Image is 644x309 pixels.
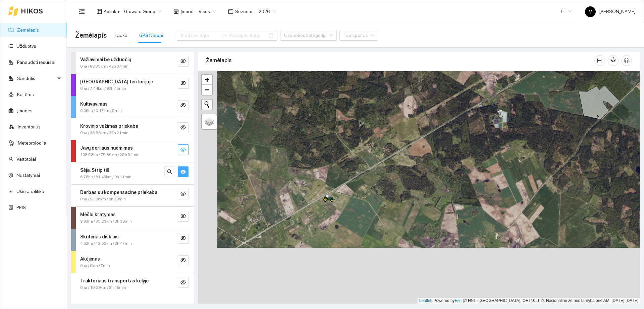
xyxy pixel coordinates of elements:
[80,79,153,84] strong: [GEOGRAPHIC_DATA] teritorijoje
[202,114,217,129] a: Layers
[71,162,194,184] div: Sėja. Strip till6.78ha / 81.43km / 9h 11minsearcheye
[595,58,605,63] span: column-width
[173,9,179,14] span: shop
[80,152,140,158] span: 108.58ha / 75.36km / 25h 34min
[80,234,119,239] strong: Skutimas diskinis
[16,189,44,194] a: Ūkio analitika
[180,258,186,264] span: eye-invisible
[178,144,189,155] button: eye-invisible
[589,6,592,17] span: V
[228,9,233,14] span: calendar
[97,9,102,14] span: layout
[202,75,212,85] a: Zoom in
[71,207,194,229] div: Mėšlo kratymas9.83ha / 35.23km / 3h 38mineye-invisible
[180,103,186,109] span: eye-invisible
[80,130,128,136] span: 0ha / 36.56km / 37h 21min
[178,255,189,266] button: eye-invisible
[71,52,194,74] div: Važiavimai be užduočių0ha / 88.35km / 42h 37mineye-invisible
[180,280,186,286] span: eye-invisible
[229,32,267,39] input: Pabaigos data
[180,191,186,197] span: eye-invisible
[71,96,194,118] div: Kultivavimas0.06ha / 0.17km / 5mineye-invisible
[71,273,194,295] div: Traktoriaus transportas kelyje0ha / 10.59km / 8h 19mineye-invisible
[115,32,128,39] div: Laukai
[18,124,41,129] a: Inventorius
[80,284,126,291] span: 0ha / 10.59km / 8h 19min
[17,27,39,33] a: Žemėlapis
[80,85,126,92] span: 0ha / 7.44km / 93h 45min
[80,123,138,129] strong: Krovinio vežimas priekaba
[419,298,431,303] a: Leaflet
[17,92,34,97] a: Kultūros
[71,185,194,206] div: Darbas su kompensacine priekaba0ha / 93.06km / 8h 39mineye-invisible
[455,298,462,303] a: Esri
[80,278,149,283] strong: Traktoriaus transportas kelyje
[235,8,255,15] span: Sezonas :
[124,6,161,16] span: Groward Group
[16,156,36,162] a: Vartotojai
[202,100,212,110] button: Initiate a new search
[79,8,85,14] span: menu-fold
[80,218,132,225] span: 9.83ha / 35.23km / 3h 38min
[17,60,55,65] a: Panaudoti resursai
[75,30,107,41] span: Žemėlapis
[164,166,175,177] button: search
[80,57,131,62] strong: Važiavimai be užduočių
[71,118,194,140] div: Krovinio vežimas priekaba0ha / 36.56km / 37h 21mineye-invisible
[178,100,189,111] button: eye-invisible
[71,251,194,273] div: Akėjimas0ha / 0km / 7mineye-invisible
[17,108,33,113] a: Įmonės
[71,140,194,162] div: Javų derliaus nuėmimas108.58ha / 75.36km / 25h 34mineye-invisible
[178,189,189,199] button: eye-invisible
[71,229,194,251] div: Skutimas diskinis4.62ha / 13.52km / 3h 47mineye-invisible
[80,108,122,114] span: 0.06ha / 0.17km / 5min
[180,80,186,87] span: eye-invisible
[463,298,464,303] span: |
[561,6,572,16] span: LT
[16,205,26,210] a: PPIS
[180,213,186,220] span: eye-invisible
[71,74,194,96] div: [GEOGRAPHIC_DATA] teritorijoje0ha / 7.44km / 93h 45mineye-invisible
[259,6,276,16] span: 2026
[80,240,132,247] span: 4.62ha / 13.52km / 3h 47min
[80,263,110,269] span: 0ha / 0km / 7min
[178,277,189,288] button: eye-invisible
[16,43,36,49] a: Užduotys
[17,72,55,85] span: Sandėlis
[178,56,189,67] button: eye-invisible
[205,85,209,94] span: −
[80,101,108,107] strong: Kultivavimas
[80,212,116,217] strong: Mėšlo kratymas
[178,166,189,177] button: eye
[202,85,212,95] a: Zoom out
[221,33,227,38] span: to
[594,55,605,66] button: column-width
[80,256,100,262] strong: Akėjimas
[180,235,186,242] span: eye-invisible
[585,9,636,14] span: [PERSON_NAME]
[178,233,189,244] button: eye-invisible
[180,8,195,15] span: Įmonė :
[18,140,46,146] a: Meteorologija
[80,167,109,173] strong: Sėja. Strip till
[167,169,172,176] span: search
[139,32,163,39] div: GPS Darbai
[180,58,186,65] span: eye-invisible
[80,145,133,151] strong: Javų derliaus nuėmimas
[178,78,189,89] button: eye-invisible
[104,8,120,15] span: Aplinka :
[180,169,186,176] span: eye
[206,51,594,70] div: Žemėlapis
[178,122,189,133] button: eye-invisible
[180,125,186,131] span: eye-invisible
[16,172,40,178] a: Nustatymai
[75,5,89,18] button: menu-fold
[80,190,157,195] strong: Darbas su kompensacine priekaba
[80,174,131,180] span: 6.78ha / 81.43km / 9h 11min
[181,32,219,39] input: Pradžios data
[199,6,216,16] span: Visos
[178,211,189,222] button: eye-invisible
[180,147,186,153] span: eye-invisible
[418,298,640,304] div: | Powered by © HNIT-[GEOGRAPHIC_DATA]; ORT10LT ©, Nacionalinė žemės tarnyba prie AM, [DATE]-[DATE]
[80,63,128,70] span: 0ha / 88.35km / 42h 37min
